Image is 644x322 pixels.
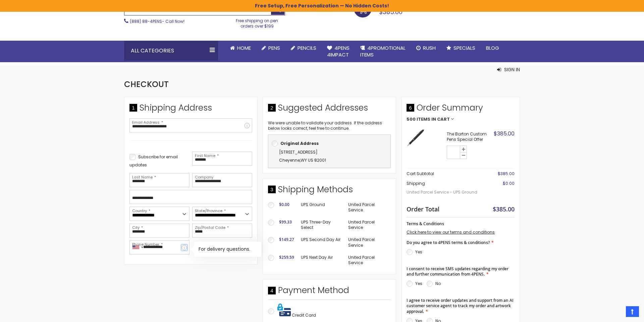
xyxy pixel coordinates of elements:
[407,102,515,117] span: Order Summary
[423,44,436,51] span: Rush
[268,184,391,199] div: Shipping Methods
[298,199,345,216] td: UPS Ground
[345,234,391,251] td: United Parcel Service
[130,18,184,24] span: - Call Now!
[441,41,481,55] a: Specials
[268,44,280,51] span: Pens
[453,44,475,51] span: Specials
[345,216,391,234] td: United Parcel Service
[280,140,319,146] b: Original Address
[360,44,406,58] span: 4PROMOTIONAL ITEMS
[407,204,439,213] strong: Order Total
[407,169,481,179] th: Cart Subtotal
[498,171,515,176] span: $385.00
[279,219,292,225] span: $99.33
[268,102,391,117] div: Suggested Addresses
[314,157,326,163] span: 82001
[129,154,178,168] span: Subscribe for email updates
[407,266,508,277] span: I consent to receive SMS updates regarding my order and further communication from 4PENS.
[497,66,520,73] button: Sign In
[355,41,411,63] a: 4PROMOTIONALITEMS
[285,41,322,55] a: Pencils
[435,281,441,286] label: No
[301,157,307,163] span: WY
[379,8,402,16] span: $385.00
[503,180,515,186] span: $0.00
[279,237,294,242] span: $149.27
[130,241,145,254] div: United States: +1
[130,18,162,24] a: (888) 88-4PENS
[407,180,425,186] span: Shipping
[415,281,422,286] label: Yes
[298,251,345,269] td: UPS Next Day Air
[345,251,391,269] td: United Parcel Service
[298,44,316,51] span: Pencils
[298,216,345,234] td: UPS Three-Day Select
[272,148,387,164] div: ,
[279,157,300,163] span: Cheyenne
[308,157,313,163] span: US
[345,199,391,216] td: United Parcel Service
[256,41,285,55] a: Pens
[279,254,294,260] span: $259.59
[279,202,289,207] span: $0.00
[322,41,355,63] a: 4Pens4impact
[493,205,515,213] span: $385.00
[129,102,252,117] div: Shipping Address
[124,79,169,90] span: Checkout
[292,312,316,318] span: Credit Card
[407,297,514,314] span: I agree to receive order updates and support from an AI customer service agent to track my order ...
[268,120,391,131] p: We were unable to validate your address. If the address below looks correct, feel free to continue.
[407,221,444,227] span: Terms & Conditions
[124,41,218,61] div: All Categories
[481,41,504,55] a: Blog
[486,44,499,51] span: Blog
[225,41,256,55] a: Home
[626,306,639,317] a: Top
[407,128,425,147] img: The Barton Custom Pens Special Offer-Black
[504,66,520,73] span: Sign In
[237,44,251,51] span: Home
[407,186,481,198] span: United Parcel Service - UPS Ground
[494,130,515,137] span: $385.00
[447,131,492,142] strong: The Barton Custom Pens Special Offer
[327,44,350,58] span: 4Pens 4impact
[268,285,391,299] div: Payment Method
[279,149,318,155] span: [STREET_ADDRESS]
[407,229,495,235] a: Click here to view our terms and conditions
[298,234,345,251] td: UPS Second Day Air
[277,303,291,317] img: Pay with credit card
[411,41,441,55] a: Rush
[229,15,285,29] div: Free shipping on pen orders over $199
[194,242,261,257] div: For delivery questions.
[417,117,450,122] span: Items in Cart
[415,249,422,255] label: Yes
[407,240,490,245] span: Do you agree to 4PENS terms & conditions?
[407,117,416,122] span: 500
